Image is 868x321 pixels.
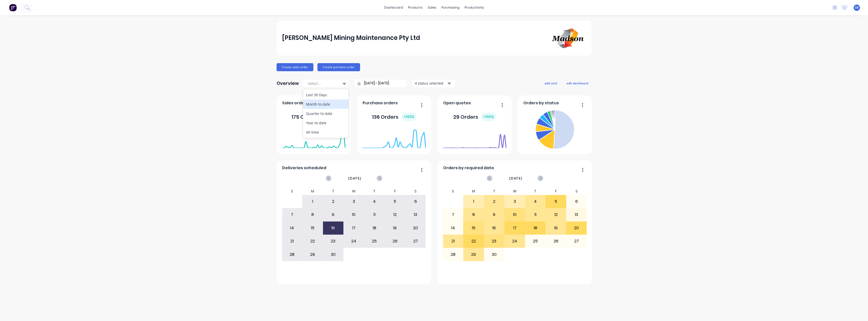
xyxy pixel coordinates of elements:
[302,188,323,195] div: M
[425,4,439,11] div: sales
[546,208,566,221] div: 12
[464,235,484,248] div: 22
[303,248,323,261] div: 29
[551,26,586,50] img: Madson Mining Maintenance Pty Ltd
[282,208,302,221] div: 7
[443,248,463,261] div: 28
[344,195,364,208] div: 3
[385,222,405,234] div: 19
[443,222,463,234] div: 14
[484,188,505,195] div: T
[323,248,343,261] div: 30
[563,80,591,86] button: edit dashboard
[364,208,385,221] div: 11
[364,195,385,208] div: 4
[443,188,464,195] div: S
[348,176,361,181] span: [DATE]
[405,4,425,11] div: products
[282,222,302,234] div: 14
[277,78,299,88] div: Overview
[385,208,405,221] div: 12
[303,100,348,109] div: Month to date
[453,113,496,121] div: 29 Orders
[546,188,566,195] div: F
[484,208,504,221] div: 9
[504,188,525,195] div: W
[525,188,546,195] div: T
[462,4,486,11] div: productivity
[344,222,364,234] div: 17
[443,100,471,106] span: Open quotes
[385,195,405,208] div: 5
[282,248,302,261] div: 28
[323,188,344,195] div: T
[343,188,364,195] div: W
[303,90,348,100] div: Last 30 Days
[463,188,484,195] div: M
[464,208,484,221] div: 8
[323,208,343,221] div: 9
[484,195,504,208] div: 2
[364,222,385,234] div: 18
[282,188,303,195] div: S
[412,80,455,87] button: 4 status selected
[364,188,385,195] div: T
[344,208,364,221] div: 10
[464,195,484,208] div: 1
[443,208,463,221] div: 7
[464,248,484,261] div: 29
[443,235,463,248] div: 21
[481,113,496,121] div: + 100 %
[303,222,323,234] div: 15
[291,113,336,121] div: 175 Orders
[303,128,348,137] div: All time
[372,113,416,121] div: 136 Orders
[541,80,560,86] button: add card
[303,195,323,208] div: 1
[566,188,587,195] div: S
[364,235,385,248] div: 25
[317,63,360,71] button: Create purchase order
[439,4,462,11] div: purchasing
[415,81,447,86] div: 4 status selected
[484,235,504,248] div: 23
[405,208,426,221] div: 13
[9,4,17,11] img: Factory
[401,113,416,121] div: + 100 %
[323,235,343,248] div: 23
[525,195,546,208] div: 4
[525,235,546,248] div: 25
[525,208,546,221] div: 11
[546,195,566,208] div: 5
[282,33,420,43] div: [PERSON_NAME] Mining Maintenance Pty Ltd
[282,235,302,248] div: 21
[464,222,484,234] div: 15
[323,195,343,208] div: 2
[277,63,313,71] button: Create sales order
[505,208,525,221] div: 10
[303,118,348,128] div: Year to date
[385,188,405,195] div: F
[344,235,364,248] div: 24
[505,222,525,234] div: 17
[505,235,525,248] div: 24
[303,235,323,248] div: 22
[405,222,426,234] div: 20
[525,222,546,234] div: 18
[282,100,308,106] span: Sales orders
[382,4,405,11] a: dashboard
[484,222,504,234] div: 16
[405,188,426,195] div: S
[484,248,504,261] div: 30
[566,195,587,208] div: 6
[405,235,426,248] div: 27
[385,235,405,248] div: 26
[509,176,522,181] span: [DATE]
[363,100,398,106] span: Purchase orders
[323,222,343,234] div: 16
[405,195,426,208] div: 6
[546,222,566,234] div: 19
[566,235,587,248] div: 27
[303,208,323,221] div: 8
[546,235,566,248] div: 26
